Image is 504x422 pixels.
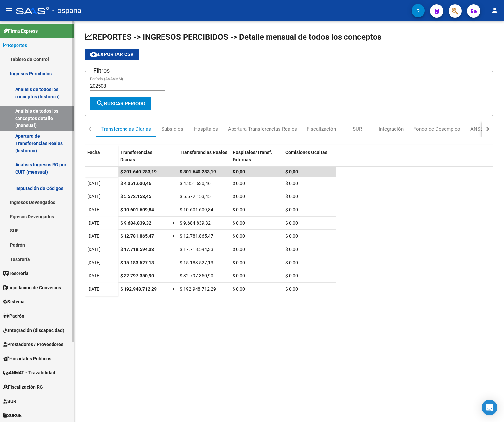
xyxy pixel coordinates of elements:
[120,260,154,265] span: $ 15.183.527,13
[285,286,298,292] span: $ 0,00
[285,220,298,226] span: $ 0,00
[285,169,298,174] span: $ 0,00
[233,260,245,265] span: $ 0,00
[180,247,213,252] span: $ 17.718.594,33
[120,150,152,162] span: Transferencias Diarias
[96,101,145,107] span: Buscar Período
[3,284,61,291] span: Liquidación de Convenios
[180,233,213,239] span: $ 12.781.865,47
[3,398,16,405] span: SUR
[90,50,98,58] mat-icon: cloud_download
[3,355,51,362] span: Hospitales Públicos
[307,125,336,133] div: Fiscalización
[379,125,404,133] div: Integración
[173,220,176,226] span: =
[3,327,64,334] span: Integración (discapacidad)
[120,273,154,278] span: $ 32.797.350,90
[173,233,176,239] span: =
[87,286,101,292] span: [DATE]
[120,207,154,212] span: $ 10.601.609,84
[233,233,245,239] span: $ 0,00
[233,247,245,252] span: $ 0,00
[173,247,176,252] span: =
[173,194,176,199] span: =
[414,125,460,133] div: Fondo de Desempleo
[180,169,216,174] span: $ 301.640.283,19
[233,286,245,292] span: $ 0,00
[5,6,13,14] mat-icon: menu
[162,125,183,133] div: Subsidios
[3,412,22,419] span: SURGE
[90,52,134,57] span: Exportar CSV
[90,66,113,75] h3: Filtros
[173,207,176,212] span: =
[85,49,139,60] button: Exportar CSV
[3,42,27,49] span: Reportes
[285,194,298,199] span: $ 0,00
[120,169,157,174] span: $ 301.640.283,19
[285,260,298,265] span: $ 0,00
[173,286,176,292] span: =
[173,273,176,278] span: =
[180,207,213,212] span: $ 10.601.609,84
[180,273,213,278] span: $ 32.797.350,90
[3,270,29,277] span: Tesorería
[233,194,245,199] span: $ 0,00
[285,273,298,278] span: $ 0,00
[87,207,101,212] span: [DATE]
[120,286,157,292] span: $ 192.948.712,29
[52,3,81,18] span: - ospana
[85,32,381,42] span: REPORTES -> INGRESOS PERCIBIDOS -> Detalle mensual de todos los conceptos
[180,220,211,226] span: $ 9.684.839,32
[101,125,151,133] div: Transferencias Diarias
[180,150,227,155] span: Transferencias Reales
[177,145,230,173] datatable-header-cell: Transferencias Reales
[233,150,272,162] span: Hospitales/Transf. Externas
[233,273,245,278] span: $ 0,00
[3,312,24,320] span: Padrón
[285,247,298,252] span: $ 0,00
[194,125,218,133] div: Hospitales
[285,207,298,212] span: $ 0,00
[87,273,101,278] span: [DATE]
[180,286,216,292] span: $ 192.948.712,29
[283,145,336,173] datatable-header-cell: Comisiones Ocultas
[228,125,297,133] div: Apertura Transferencias Reales
[120,220,151,226] span: $ 9.684.839,32
[120,233,154,239] span: $ 12.781.865,47
[173,260,176,265] span: =
[87,194,101,199] span: [DATE]
[120,247,154,252] span: $ 17.718.594,33
[3,298,25,305] span: Sistema
[87,181,101,186] span: [DATE]
[285,181,298,186] span: $ 0,00
[118,145,170,173] datatable-header-cell: Transferencias Diarias
[87,247,101,252] span: [DATE]
[120,181,151,186] span: $ 4.351.630,46
[87,233,101,239] span: [DATE]
[285,150,327,155] span: Comisiones Ocultas
[120,194,151,199] span: $ 5.572.153,45
[85,145,118,173] datatable-header-cell: Fecha
[87,260,101,265] span: [DATE]
[230,145,283,173] datatable-header-cell: Hospitales/Transf. Externas
[3,369,55,376] span: ANMAT - Trazabilidad
[233,207,245,212] span: $ 0,00
[285,233,298,239] span: $ 0,00
[87,220,101,226] span: [DATE]
[3,383,43,391] span: Fiscalización RG
[233,181,245,186] span: $ 0,00
[96,99,104,107] mat-icon: search
[180,194,211,199] span: $ 5.572.153,45
[353,125,362,133] div: SUR
[233,220,245,226] span: $ 0,00
[3,27,38,35] span: Firma Express
[180,260,213,265] span: $ 15.183.527,13
[3,341,63,348] span: Prestadores / Proveedores
[482,400,497,415] div: Open Intercom Messenger
[233,169,245,174] span: $ 0,00
[90,97,151,110] button: Buscar Período
[180,181,211,186] span: $ 4.351.630,46
[491,6,499,14] mat-icon: person
[87,150,100,155] span: Fecha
